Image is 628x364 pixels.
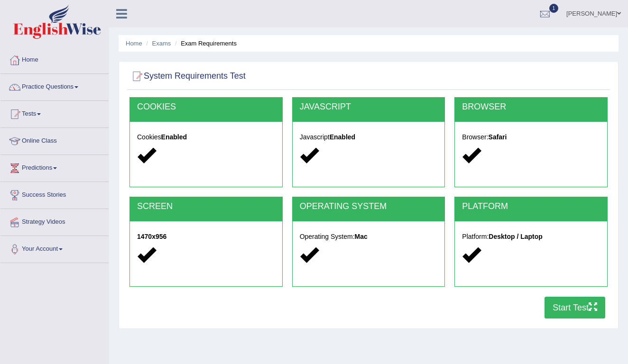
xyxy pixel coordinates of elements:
a: Predictions [0,155,109,179]
strong: Desktop / Laptop [489,233,543,240]
h5: Javascript [300,134,438,141]
h2: PLATFORM [462,202,600,211]
li: Exam Requirements [173,39,237,48]
h2: BROWSER [462,102,600,112]
h2: JAVASCRIPT [300,102,438,112]
h5: Browser: [462,134,600,141]
h2: SCREEN [137,202,275,211]
a: Your Account [0,236,109,260]
strong: Enabled [330,133,355,141]
a: Home [0,47,109,71]
a: Home [126,40,142,47]
strong: Enabled [161,133,187,141]
a: Strategy Videos [0,209,109,233]
strong: Mac [355,233,368,240]
h5: Cookies [137,134,275,141]
a: Success Stories [0,182,109,206]
strong: Safari [489,133,507,141]
h2: System Requirements Test [129,69,246,83]
a: Tests [0,101,109,125]
h5: Operating System: [300,233,438,240]
h5: Platform: [462,233,600,240]
h2: COOKIES [137,102,275,112]
span: 1 [549,4,559,13]
a: Exams [152,40,171,47]
a: Practice Questions [0,74,109,98]
button: Start Test [545,297,605,318]
strong: 1470x956 [137,233,166,240]
h2: OPERATING SYSTEM [300,202,438,211]
a: Online Class [0,128,109,152]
